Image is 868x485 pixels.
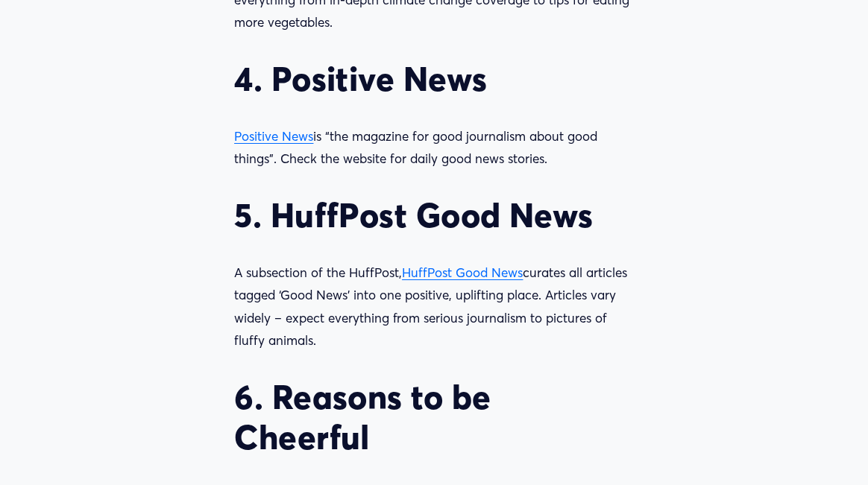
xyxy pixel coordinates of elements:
[234,196,633,236] h2: 5. HuffPost Good News
[402,264,523,280] a: HuffPost Good News
[234,261,633,352] p: A subsection of the HuffPost, curates all articles tagged ‘Good News’ into one positive, upliftin...
[234,128,313,144] a: Positive News
[234,60,633,100] h2: 4. Positive News
[234,378,633,458] h2: 6. Reasons to be Cheerful
[234,125,633,171] p: is “the magazine for good journalism about good things”. Check the website for daily good news st...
